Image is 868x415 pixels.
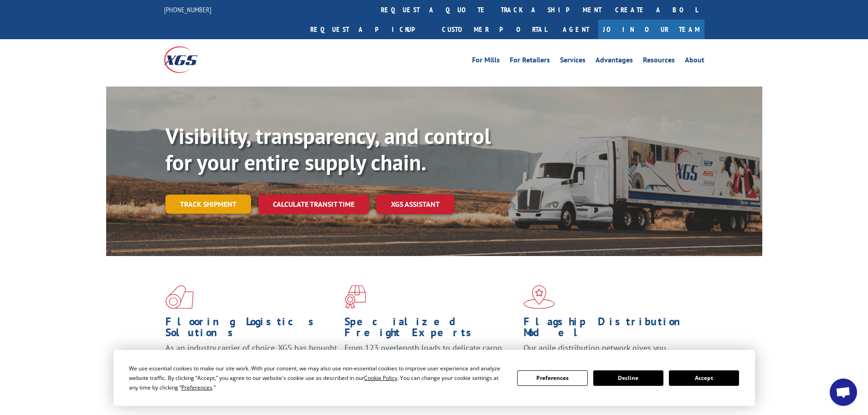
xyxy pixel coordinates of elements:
a: Customer Portal [435,20,554,39]
span: Cookie Policy [364,374,397,382]
h1: Flagship Distribution Model [524,316,696,343]
a: Track shipment [165,195,251,214]
a: Advantages [596,56,633,67]
a: [PHONE_NUMBER] [164,5,211,14]
span: Preferences [181,384,212,391]
button: Accept [669,370,739,386]
div: Cookie Consent Prompt [113,350,755,406]
span: As an industry carrier of choice, XGS has brought innovation and dedication to flooring logistics... [165,343,337,375]
h1: Specialized Freight Experts [344,316,517,343]
a: About [685,56,704,67]
div: We use essential cookies to make our site work. With your consent, we may also use non-essential ... [129,364,506,392]
button: Decline [593,370,663,386]
a: XGS ASSISTANT [376,195,454,214]
a: Request a pickup [303,20,435,39]
img: xgs-icon-flagship-distribution-model-red [524,285,555,309]
a: Join Our Team [598,20,704,39]
a: For Mills [472,56,500,67]
a: For Retailers [510,56,550,67]
img: xgs-icon-focused-on-flooring-red [344,285,366,309]
h1: Flooring Logistics Solutions [165,316,338,343]
button: Preferences [517,370,587,386]
p: From 123 overlength loads to delicate cargo, our experienced staff knows the best way to move you... [344,343,517,383]
a: Open chat [830,379,857,406]
img: xgs-icon-total-supply-chain-intelligence-red [165,285,194,309]
a: Agent [554,20,598,39]
a: Calculate transit time [258,195,369,214]
span: Our agile distribution network gives you nationwide inventory management on demand. [524,343,691,364]
b: Visibility, transparency, and control for your entire supply chain. [165,122,491,176]
a: Services [560,56,586,67]
a: Resources [643,56,675,67]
